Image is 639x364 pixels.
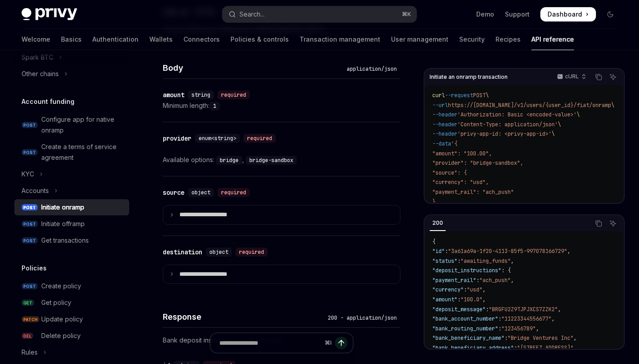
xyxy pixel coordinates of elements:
span: , [511,257,514,265]
span: POST [22,221,38,227]
a: POSTGet transactions [14,232,129,248]
span: "deposit_message" [432,306,486,313]
span: "Bridge Ventures Inc" [508,334,574,342]
span: : [457,296,461,303]
span: Initiate an onramp transaction [430,73,508,81]
span: { [432,238,435,245]
span: "payment_rail" [432,277,476,284]
span: , [483,296,486,303]
span: "[STREET_ADDRESS]" [517,344,574,351]
h5: Account funding [22,96,74,107]
a: POSTInitiate onramp [14,199,129,215]
span: "bank_beneficiary_address" [432,344,514,351]
span: "awaiting_funds" [461,257,511,265]
div: Create a terms of service agreement [41,141,124,163]
span: POST [473,92,486,99]
span: POST [22,204,38,211]
span: \ [486,92,489,99]
span: POST [22,283,38,290]
div: Search... [239,9,265,20]
span: , [558,306,561,313]
button: Toggle Rules section [14,344,129,360]
span: : [498,325,501,332]
span: "BRGFU2Z9TJPJXCS7ZZK2" [489,306,558,313]
span: object [209,248,228,256]
span: 'Content-Type: application/json' [457,121,558,128]
div: Initiate onramp [41,202,84,213]
span: POST [22,122,38,128]
a: POSTCreate policy [14,278,129,294]
span: curl [432,92,445,99]
span: \ [558,121,561,128]
a: POSTConfigure app for native onramp [14,111,129,138]
img: dark logo [22,8,77,21]
div: Get transactions [41,235,89,246]
span: "amount" [432,296,457,303]
div: Initiate offramp [41,218,85,229]
a: Security [459,29,485,50]
div: source [163,188,184,197]
a: POSTInitiate offramp [14,216,129,232]
div: Update policy [41,314,83,325]
a: Support [505,10,530,19]
span: --url [432,102,448,109]
span: : [457,257,461,265]
span: POST [22,237,38,244]
span: "bank_beneficiary_name" [432,334,504,342]
span: "payment_rail": "ach_push" [432,188,514,196]
span: ⌘ K [402,11,411,18]
span: '{ [451,140,457,147]
span: GET [22,300,34,306]
code: bridge-sandbox [246,156,297,165]
span: "status" [432,257,457,265]
span: : [498,315,501,322]
div: Delete policy [41,330,81,341]
a: Basics [61,29,82,50]
span: 'privy-app-id: <privy-app-id>' [457,130,552,137]
span: --header [432,111,457,118]
a: Demo [476,10,494,19]
span: PATCH [22,316,39,323]
a: DELDelete policy [14,328,129,344]
span: "usd" [467,286,483,293]
span: --request [445,92,473,99]
span: "11223344556677" [501,315,552,322]
span: "currency": "usd", [432,179,489,186]
a: Authentication [92,29,139,50]
a: Wallets [149,29,173,50]
code: 1 [209,102,220,111]
button: Toggle Accounts section [14,183,129,199]
span: : [504,334,508,342]
span: enum<string> [199,135,236,142]
div: provider [163,134,191,143]
p: cURL [565,73,579,80]
a: Connectors [183,29,220,50]
span: "100.0" [461,296,483,303]
div: Configure app for native onramp [41,114,124,136]
span: --header [432,121,457,128]
span: "3a61a69a-1f20-4113-85f5-997078166729" [448,248,567,255]
a: POSTCreate a terms of service agreement [14,139,129,166]
button: Copy the contents from the code block [593,218,604,229]
span: object [191,189,210,196]
span: : [476,277,479,284]
h4: Body [163,62,343,74]
span: https://[DOMAIN_NAME]/v1/users/{user_id}/fiat/onramp [448,102,611,109]
div: Accounts [22,185,49,196]
span: --header [432,130,457,137]
span: "amount": "100.00", [432,150,492,157]
div: destination [163,248,202,257]
div: 200 - application/json [324,313,400,322]
span: , [574,334,577,342]
div: required [217,90,250,99]
a: API reference [531,29,574,50]
div: required [243,134,276,143]
span: string [191,91,210,98]
div: 200 [430,218,446,228]
span: , [483,286,486,293]
button: Ask AI [607,71,619,83]
span: : [514,344,517,351]
span: \ [552,130,555,137]
span: "123456789" [501,325,536,332]
div: , [216,154,246,165]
